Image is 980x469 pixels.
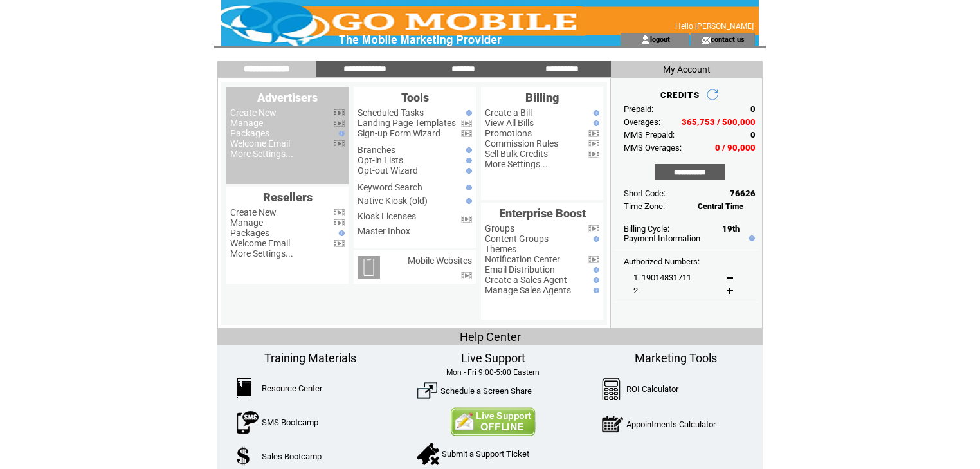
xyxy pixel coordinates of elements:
[460,330,521,344] span: Help Center
[446,368,540,377] span: Mon - Fri 9:00-5:00 Eastern
[499,207,586,220] span: Enterprise Boost
[722,224,740,234] span: 19th
[602,378,621,400] img: Calculator.png
[230,128,269,138] a: Packages
[633,273,691,282] span: 1. 19014831711
[463,198,472,204] img: help.gif
[461,272,472,279] img: video.png
[485,223,514,234] a: Groups
[750,104,756,114] span: 0
[264,351,356,365] span: Training Materials
[660,90,700,100] span: CREDITS
[262,383,322,393] a: Resource Center
[237,378,251,398] img: ResourceCenter.png
[675,22,754,31] span: Hello [PERSON_NAME]
[358,211,416,221] a: Kiosk Licenses
[485,149,548,159] a: Sell Bulk Credits
[237,446,251,466] img: SalesBootcamp.png
[463,168,472,174] img: help.gif
[237,411,259,434] img: SMSBootcamp.png
[336,131,345,136] img: help.gif
[626,384,678,394] a: ROI Calculator
[624,257,700,266] span: Authorized Numbers:
[230,118,263,128] a: Manage
[358,118,456,128] a: Landing Page Templates
[485,159,548,169] a: More Settings...
[257,91,318,104] span: Advertisers
[590,120,599,126] img: help.gif
[461,120,472,127] img: video.png
[624,234,700,243] a: Payment Information
[588,130,599,137] img: video.png
[461,351,525,365] span: Live Support
[663,64,711,75] span: My Account
[485,275,567,285] a: Create a Sales Agent
[401,91,429,104] span: Tools
[485,107,532,118] a: Create a Bill
[358,145,395,155] a: Branches
[450,407,536,436] img: Contact Us
[230,149,293,159] a: More Settings...
[230,217,263,228] a: Manage
[750,130,756,140] span: 0
[590,236,599,242] img: help.gif
[417,380,437,401] img: ScreenShare.png
[358,182,422,192] a: Keyword Search
[590,288,599,293] img: help.gif
[590,277,599,283] img: help.gif
[230,238,290,248] a: Welcome Email
[408,255,472,266] a: Mobile Websites
[633,286,640,295] span: 2.
[334,140,345,147] img: video.png
[640,35,650,45] img: account_icon.gif
[442,449,529,459] a: Submit a Support Ticket
[485,244,516,254] a: Themes
[334,219,345,226] img: video.png
[624,104,653,114] span: Prepaid:
[588,256,599,263] img: video.png
[334,120,345,127] img: video.png
[262,418,318,427] a: SMS Bootcamp
[485,118,534,128] a: View All Bills
[440,386,532,396] a: Schedule a Screen Share
[698,202,743,211] span: Central Time
[358,165,418,176] a: Opt-out Wizard
[485,285,571,295] a: Manage Sales Agents
[358,107,424,118] a: Scheduled Tasks
[463,185,472,190] img: help.gif
[262,452,322,461] a: Sales Bootcamp
[715,143,756,152] span: 0 / 90,000
[485,128,532,138] a: Promotions
[463,147,472,153] img: help.gif
[230,207,277,217] a: Create New
[230,107,277,118] a: Create New
[461,130,472,137] img: video.png
[588,225,599,232] img: video.png
[485,254,560,264] a: Notification Center
[746,235,755,241] img: help.gif
[485,264,555,275] a: Email Distribution
[624,189,666,198] span: Short Code:
[624,201,665,211] span: Time Zone:
[334,109,345,116] img: video.png
[650,35,670,43] a: logout
[624,224,669,234] span: Billing Cycle:
[230,228,269,238] a: Packages
[417,443,439,465] img: SupportTicket.png
[626,419,716,429] a: Appointments Calculator
[635,351,717,365] span: Marketing Tools
[358,256,380,279] img: mobile-websites.png
[358,226,410,236] a: Master Inbox
[334,240,345,247] img: video.png
[463,158,472,163] img: help.gif
[590,267,599,273] img: help.gif
[624,117,660,127] span: Overages:
[602,413,623,436] img: AppointmentCalc.png
[485,234,549,244] a: Content Groups
[461,216,472,223] img: video.png
[525,91,559,104] span: Billing
[590,110,599,116] img: help.gif
[358,196,428,206] a: Native Kiosk (old)
[588,140,599,147] img: video.png
[701,35,711,45] img: contact_us_icon.gif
